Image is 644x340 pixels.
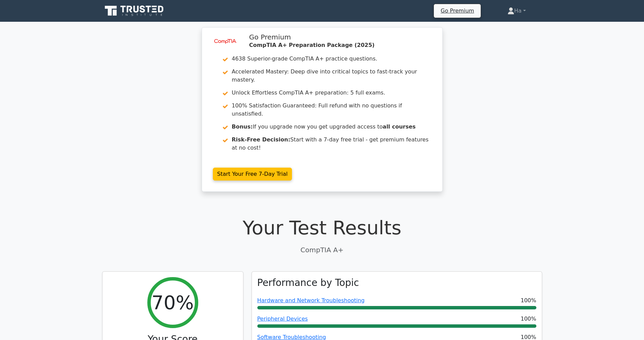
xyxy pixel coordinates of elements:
[102,245,542,255] p: CompTIA A+
[213,168,292,181] a: Start Your Free 7-Day Trial
[151,291,194,314] h2: 70%
[521,315,536,323] span: 100%
[257,277,359,289] h3: Performance by Topic
[257,316,308,322] a: Peripheral Devices
[491,4,542,18] a: Ha
[257,297,365,304] a: Hardware and Network Troubleshooting
[521,296,536,305] span: 100%
[102,216,542,239] h1: Your Test Results
[437,6,478,15] a: Go Premium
